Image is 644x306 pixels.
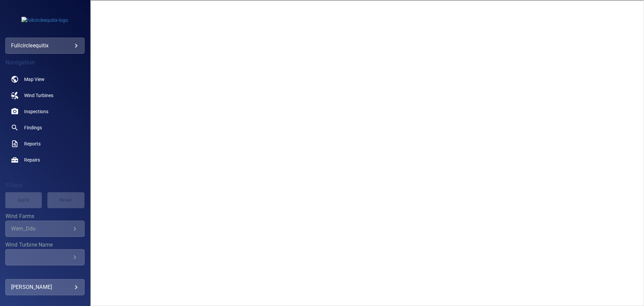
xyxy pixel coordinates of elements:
div: Wind Farms [5,221,85,237]
label: Wind Turbine Name [5,242,85,248]
div: Wern_Ddu [11,225,71,232]
span: Repairs [24,157,40,163]
span: Reports [24,140,41,147]
a: map noActive [5,71,85,87]
img: fullcircleequitix-logo [21,17,68,24]
div: fullcircleequitix [11,40,79,51]
a: findings noActive [5,120,85,136]
a: repairs noActive [5,152,85,168]
span: Findings [24,124,42,131]
a: windturbines noActive [5,87,85,103]
div: fullcircleequitix [5,38,85,54]
span: Inspections [24,108,48,115]
span: Wind Turbines [24,92,53,99]
a: reports noActive [5,136,85,152]
span: Map View [24,76,45,83]
a: inspections noActive [5,103,85,120]
h4: Navigation [5,59,85,66]
h4: Filters [5,182,85,189]
div: [PERSON_NAME] [11,282,79,293]
div: Wind Turbine Name [5,249,85,265]
label: Wind Farms [5,214,85,219]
